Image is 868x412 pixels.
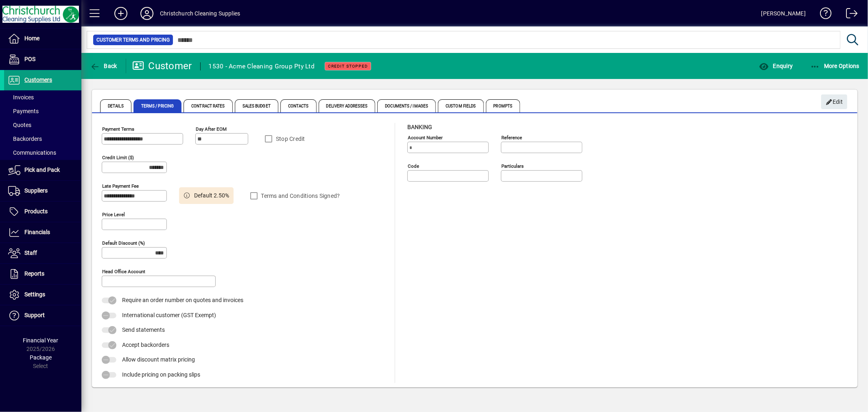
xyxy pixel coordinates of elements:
[4,49,81,70] a: POS
[122,297,243,303] span: Require an order number on quotes and invoices
[102,269,145,274] mat-label: Head Office Account
[501,163,524,169] mat-label: Particulars
[122,327,165,333] span: Send statements
[24,270,44,277] span: Reports
[23,337,59,344] span: Financial Year
[81,59,126,73] app-page-header-button: Back
[24,291,45,298] span: Settings
[407,124,432,130] span: Banking
[4,28,81,49] a: Home
[8,136,42,142] span: Backorders
[8,149,56,156] span: Communications
[24,229,50,235] span: Financials
[96,36,170,44] span: Customer Terms and Pricing
[160,7,240,20] div: Christchurch Cleaning Supplies
[108,6,134,21] button: Add
[24,250,37,256] span: Staff
[438,99,483,112] span: Custom Fields
[8,122,31,128] span: Quotes
[821,94,847,109] button: Edit
[826,95,843,109] span: Edit
[280,99,317,112] span: Contacts
[377,99,436,112] span: Documents / Images
[759,63,793,69] span: Enquiry
[24,77,52,83] span: Customers
[133,99,182,112] span: Terms / Pricing
[24,208,48,215] span: Products
[24,56,35,62] span: POS
[88,59,119,73] button: Back
[4,285,81,305] a: Settings
[100,99,131,112] span: Details
[4,264,81,284] a: Reports
[814,2,832,28] a: Knowledge Base
[4,118,81,132] a: Quotes
[4,243,81,263] a: Staff
[209,60,315,73] div: 1530 - Acme Cleaning Group Pty Ltd
[761,7,806,20] div: [PERSON_NAME]
[4,132,81,146] a: Backorders
[122,371,200,378] span: Include pricing on packing slips
[501,135,522,140] mat-label: Reference
[196,126,227,132] mat-label: Day after EOM
[102,240,145,246] mat-label: Default Discount (%)
[4,146,81,160] a: Communications
[4,222,81,243] a: Financials
[24,187,48,194] span: Suppliers
[122,312,216,318] span: International customer (GST Exempt)
[757,59,795,73] button: Enquiry
[408,163,419,169] mat-label: Code
[102,183,139,189] mat-label: Late Payment Fee
[102,126,134,132] mat-label: Payment Terms
[235,99,278,112] span: Sales Budget
[102,212,125,217] mat-label: Price Level
[24,167,60,173] span: Pick and Pack
[132,59,192,72] div: Customer
[195,191,230,200] span: Default 2.50%
[90,63,117,69] span: Back
[102,155,134,160] mat-label: Credit Limit ($)
[8,94,34,101] span: Invoices
[30,354,52,361] span: Package
[840,2,858,28] a: Logout
[486,99,520,112] span: Prompts
[4,305,81,326] a: Support
[24,312,45,318] span: Support
[24,35,39,42] span: Home
[328,64,368,69] span: Credit Stopped
[4,104,81,118] a: Payments
[810,63,860,69] span: More Options
[4,181,81,201] a: Suppliers
[4,202,81,222] a: Products
[8,108,39,114] span: Payments
[122,356,195,363] span: Allow discount matrix pricing
[184,99,232,112] span: Contract Rates
[408,135,443,140] mat-label: Account number
[808,59,862,73] button: More Options
[4,160,81,180] a: Pick and Pack
[4,90,81,104] a: Invoices
[122,342,169,348] span: Accept backorders
[319,99,376,112] span: Delivery Addresses
[134,6,160,21] button: Profile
